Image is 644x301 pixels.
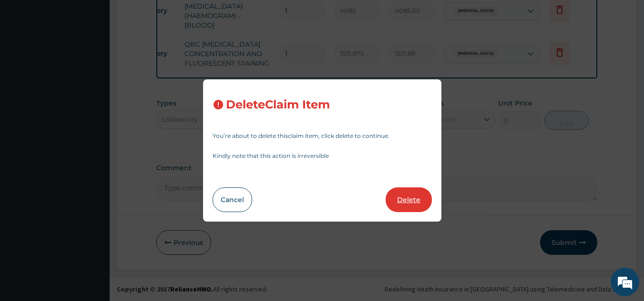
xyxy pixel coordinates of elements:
[18,48,39,71] img: d_794563401_company_1708531726252_794563401
[5,200,182,233] textarea: Type your message and hit 'Enter'
[386,187,432,212] button: Delete
[55,90,132,186] span: We're online!
[213,187,252,212] button: Cancel
[213,153,432,159] p: Kindly note that this action is irreversible
[213,133,432,139] p: You’re about to delete this claim item , click delete to continue.
[156,5,179,28] div: Minimize live chat window
[226,98,330,111] h3: Delete Claim Item
[50,53,160,66] div: Chat with us now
